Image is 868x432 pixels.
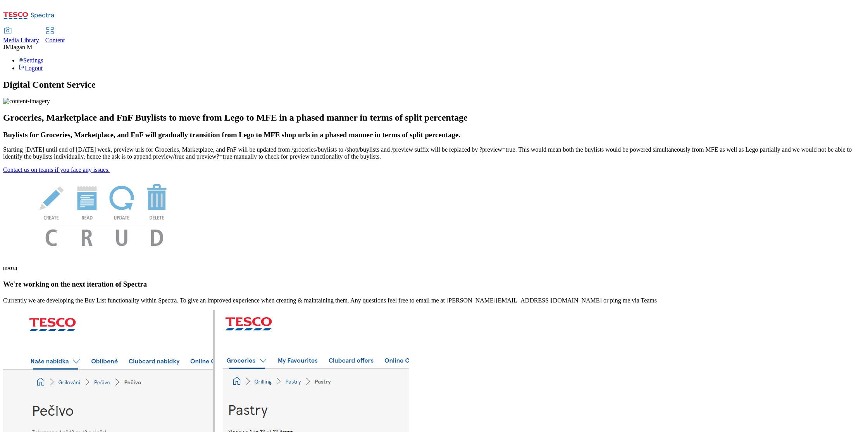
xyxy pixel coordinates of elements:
a: Content [45,28,65,44]
img: content-imagery [3,98,50,105]
a: Logout [19,65,43,71]
span: Content [45,37,65,43]
p: Currently we are developing the Buy List functionality within Spectra. To give an improved experi... [3,297,865,304]
img: News Image [3,173,205,254]
h2: Groceries, Marketplace and FnF Buylists to move from Lego to MFE in a phased manner in terms of s... [3,112,865,123]
span: JM [3,44,11,50]
span: Media Library [3,37,39,43]
h3: We're working on the next iteration of Spectra [3,280,865,289]
p: Starting [DATE] until end of [DATE] week, preview urls for Groceries, Marketplace, and FnF will b... [3,146,865,160]
span: Jagan M [11,44,32,50]
a: Contact us on teams if you face any issues. [3,166,110,173]
h1: Digital Content Service [3,79,865,90]
a: Media Library [3,28,39,44]
h3: Buylists for Groceries, Marketplace, and FnF will gradually transition from Lego to MFE shop urls... [3,131,865,139]
h6: [DATE] [3,266,865,270]
a: Settings [19,57,43,64]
